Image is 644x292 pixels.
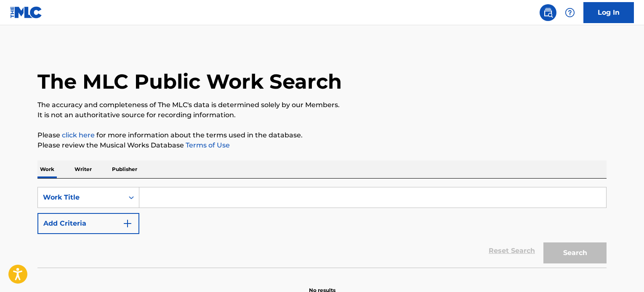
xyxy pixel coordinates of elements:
[540,4,556,21] a: Public Search
[72,160,94,178] p: Writer
[565,8,575,18] img: help
[602,252,644,292] iframe: Chat Widget
[37,110,607,120] p: It is not an authoritative source for recording information.
[37,130,607,140] p: Please for more information about the terms used in the database.
[10,6,43,18] img: MLC Logo
[37,69,342,94] h1: The MLC Public Work Search
[122,218,133,229] img: 9d2ae6d4665cec9f34b9.svg
[37,187,607,268] form: Search Form
[583,2,634,23] a: Log In
[543,8,553,18] img: search
[37,160,57,178] p: Work
[184,141,230,149] a: Terms of Use
[37,140,607,150] p: Please review the Musical Works Database
[37,213,139,234] button: Add Criteria
[562,4,578,21] div: Help
[37,100,607,110] p: The accuracy and completeness of The MLC's data is determined solely by our Members.
[43,192,119,203] div: Work Title
[62,131,95,139] a: click here
[109,160,140,178] p: Publisher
